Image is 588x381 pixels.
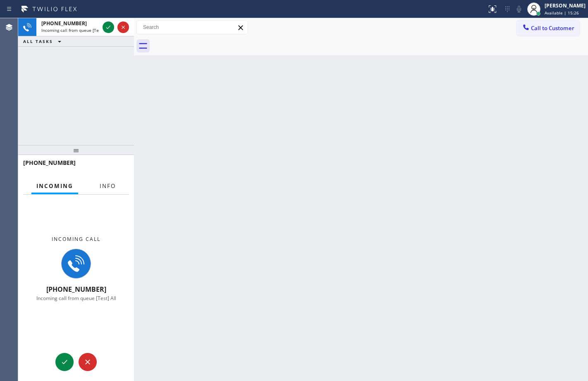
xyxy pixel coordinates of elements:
span: [PHONE_NUMBER] [23,159,76,167]
span: [PHONE_NUMBER] [41,20,87,27]
span: Incoming call [52,236,100,243]
span: [PHONE_NUMBER] [46,285,106,294]
button: Incoming [31,178,78,194]
button: Mute [513,3,525,15]
button: Accept [55,353,74,371]
input: Search [137,21,248,34]
span: Incoming call from queue [Test] All [36,295,116,302]
span: ALL TASKS [23,38,53,44]
button: ALL TASKS [18,36,69,46]
button: Call to Customer [516,20,580,36]
button: Accept [103,21,114,33]
button: Reject [117,21,129,33]
span: Call to Customer [531,24,574,32]
div: [PERSON_NAME] [545,2,586,9]
span: Available | 15:26 [545,10,579,16]
span: Incoming call from queue [Test] All [41,27,110,33]
button: Info [95,178,121,194]
button: Reject [79,353,97,371]
span: Incoming [36,182,73,190]
span: Info [100,182,116,190]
